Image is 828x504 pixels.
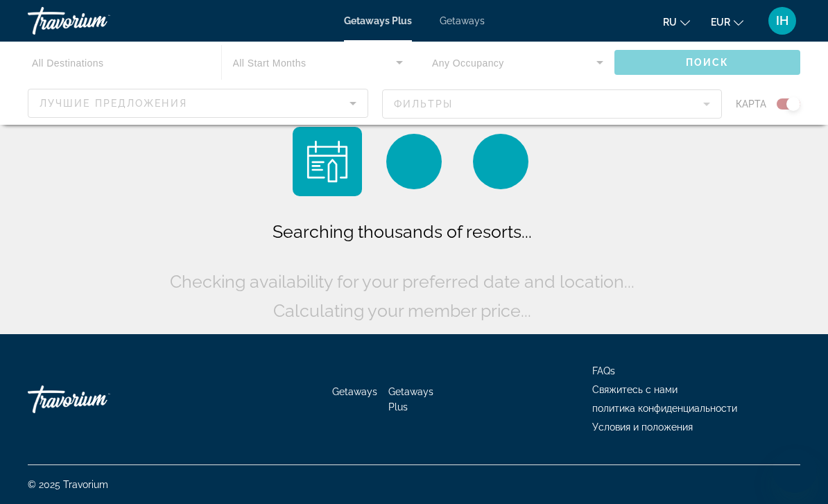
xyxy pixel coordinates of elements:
a: Getaways [440,15,485,26]
button: User Menu [764,6,800,35]
a: Условия и положения [592,422,693,433]
span: IH [776,14,788,28]
span: © 2025 Travorium [28,479,108,490]
button: Change language [663,12,690,32]
span: Checking availability for your preferred date and location... [170,271,635,292]
a: Getaways Plus [388,386,433,412]
a: FAQs [592,365,615,376]
button: Change currency [711,12,743,32]
span: ru [663,17,677,28]
span: Searching thousands of resorts... [273,221,532,242]
a: политика конфиденциальности [592,403,737,414]
a: Getaways Plus [344,15,412,26]
a: Travorium [28,379,166,420]
a: Getaways [332,386,377,397]
a: Travorium [28,3,166,39]
a: Свяжитесь с нами [592,384,678,395]
iframe: Schaltfläche zum Öffnen des Messaging-Fensters [773,449,817,493]
span: Calculating your member price... [273,300,531,321]
span: EUR [711,17,730,28]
